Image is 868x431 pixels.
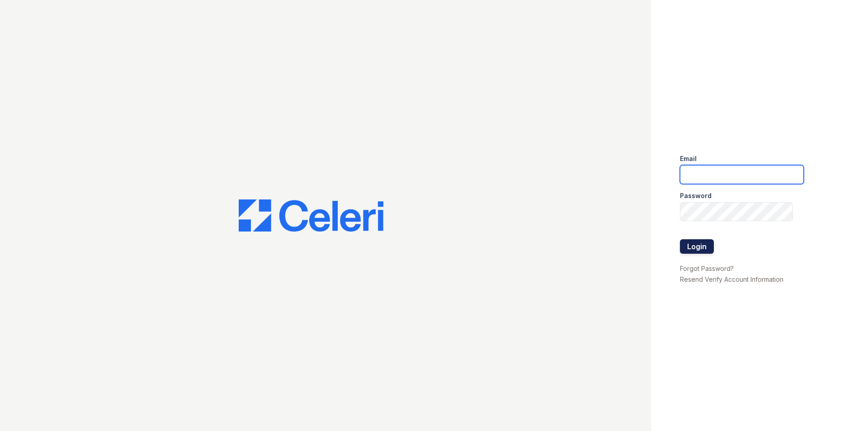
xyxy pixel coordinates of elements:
[680,239,714,254] button: Login
[680,275,783,283] a: Resend Verify Account Information
[680,191,712,200] label: Password
[239,199,383,232] img: CE_Logo_Blue-a8612792a0a2168367f1c8372b55b34899dd931a85d93a1a3d3e32e68fde9ad4.png
[680,154,697,163] label: Email
[680,265,734,272] a: Forgot Password?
